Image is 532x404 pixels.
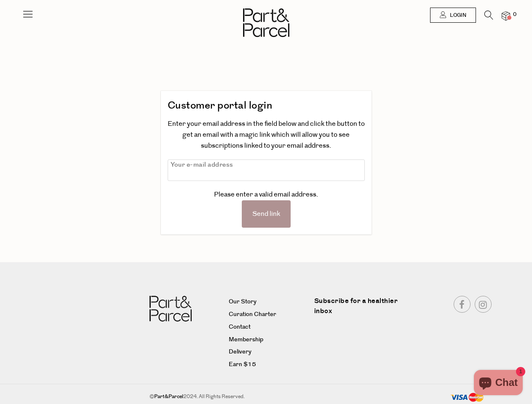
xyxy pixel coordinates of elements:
a: 0 [502,11,510,20]
div: Please enter a valid email address. [168,189,365,200]
img: Part&Parcel [150,296,192,322]
a: Our Story [229,297,308,307]
span: 0 [511,11,519,19]
span: Login [448,12,466,19]
a: Login [430,8,476,23]
a: Curation Charter [229,310,308,320]
img: payment-methods.png [450,393,484,402]
div: Send link [242,200,291,228]
a: Contact [229,322,308,332]
b: Part&Parcel [154,393,183,400]
div: © 2024. All Rights Reserved. [137,393,411,401]
div: Enter your email address in the field below and click the button to get an email with a magic lin... [168,119,365,151]
a: Earn $15 [229,360,308,370]
img: Part&Parcel [243,8,289,37]
a: Delivery [229,347,308,357]
h2: Customer portal login [168,98,365,114]
a: Membership [229,335,308,345]
label: Subscribe for a healthier inbox [314,296,406,322]
inbox-online-store-chat: Shopify online store chat [471,370,525,397]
